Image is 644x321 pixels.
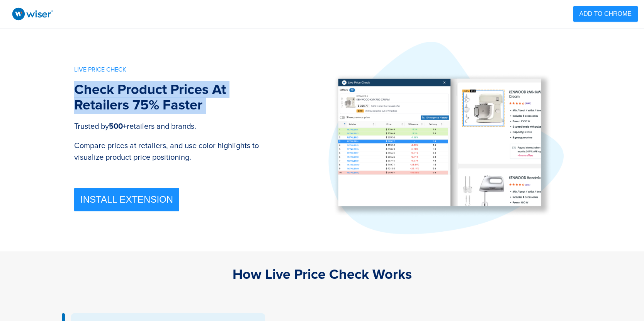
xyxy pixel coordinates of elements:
[74,82,272,121] p: Check Product Prices At Retailers 75% Faster
[74,140,272,188] p: Compare prices at retailers, and use color highlights to visualize product price positioning.
[109,122,127,131] b: 500+
[328,42,564,234] img: LpcSideBarImage
[579,9,632,19] span: ADD TO CHROME
[74,65,272,82] p: LIVE PRICE CHECK
[6,2,59,26] img: wiser-logo
[74,121,272,140] p: Trusted by retailers and brands.
[573,6,638,22] button: ADD TO CHROME
[80,195,173,204] span: INSTALL EXTENSION
[74,188,179,211] button: INSTALL EXTENSION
